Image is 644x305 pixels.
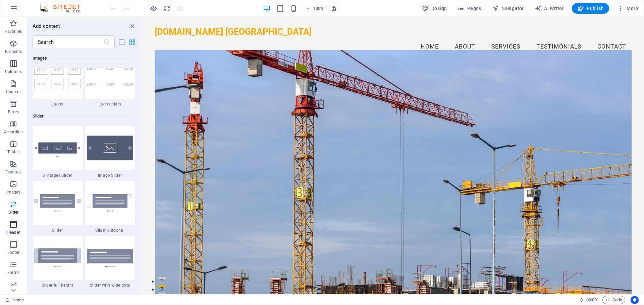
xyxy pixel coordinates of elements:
[87,249,133,266] img: slider-wide-dots1.svg
[577,5,604,12] span: Publish
[117,38,125,46] button: list-view
[7,270,19,275] p: Forms
[489,3,527,14] button: Navigator
[33,126,83,178] div: 3 Images Slider
[34,133,81,163] img: Thumbnail_Image_Slider_3_Slides-OEMHbafHB-wAmMzKlUvzlA.svg
[85,228,135,233] span: Slider diagonal
[532,3,567,14] button: AI Writer
[128,22,136,30] button: close panel
[5,29,22,34] p: Favorites
[85,181,135,233] div: Slider diagonal
[33,173,83,178] span: 3 Images Slider
[419,3,450,14] button: Design
[455,3,484,14] button: Pages
[33,236,83,288] div: Slider full height
[631,296,639,304] button: Usercentrics
[419,3,450,14] div: Design (Ctrl+Alt+Y)
[5,49,22,54] p: Elements
[579,296,597,304] h6: Session time
[85,126,135,178] div: Image Slider
[33,22,60,30] h6: Add content
[128,38,136,46] button: grid-view
[163,4,171,12] button: reload
[5,169,21,175] p: Features
[15,260,24,262] button: 1
[39,4,89,12] img: Editor Logo
[85,55,135,107] div: Logos plain
[85,101,135,107] span: Logos plain
[33,228,83,233] span: Slider
[33,55,83,107] div: Logos
[614,3,641,14] button: More
[7,149,19,155] p: Tables
[87,67,133,87] img: logos-plain.svg
[7,250,19,255] p: Footer
[5,296,24,304] a: Click to cancel selection. Double-click to open Pages
[163,5,171,12] i: Reload page
[8,109,19,115] p: Boxes
[591,297,592,302] span: :
[15,277,24,278] button: 3
[33,54,135,62] h6: Images
[85,173,135,178] span: Image Slider
[33,35,103,49] input: Search
[5,69,22,74] p: Columns
[85,283,135,288] span: Slider with wide dots
[8,210,19,215] p: Slider
[617,5,638,12] span: More
[331,5,337,11] i: On resize automatically adjust zoom level to fit chosen device.
[149,4,157,12] button: Click here to leave preview mode and continue editing
[7,189,20,195] p: Images
[33,112,135,120] h6: Slider
[572,3,609,14] button: Publish
[34,248,81,267] img: slider-full-height.svg
[34,64,81,89] img: logos.svg
[303,4,327,12] button: 100%
[492,5,524,12] span: Navigator
[33,283,83,288] span: Slider full height
[605,296,622,304] span: Code
[313,4,324,12] h6: 100%
[535,5,564,12] span: AI Writer
[34,194,81,212] img: slider.svg
[15,269,24,270] button: 2
[422,5,447,12] span: Design
[458,5,481,12] span: Pages
[33,101,83,107] span: Logos
[7,230,20,235] p: Header
[87,136,133,160] img: image-slider.svg
[87,194,133,212] img: slider-diagonal.svg
[586,296,597,304] span: 00 00
[602,296,625,304] button: Code
[6,89,21,94] p: Content
[33,181,83,233] div: Slider
[4,129,23,135] p: Accordion
[85,236,135,288] div: Slider with wide dots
